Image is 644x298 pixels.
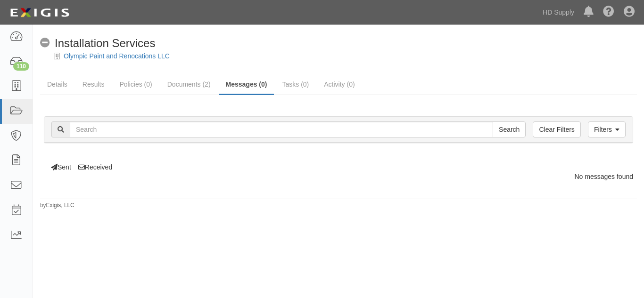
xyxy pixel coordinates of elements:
[112,75,159,94] a: Policies (0)
[538,3,579,22] a: HD Supply
[7,4,72,21] img: logo-5460c22ac91f19d4615b14bd174203de0afe785f0fc80cf4dbbc73dc1793850b.png
[75,75,112,94] a: Results
[64,52,170,60] a: Olympic Paint and Renocations LLC
[70,121,493,137] input: Search
[37,153,640,172] div: Sent Received
[46,202,74,209] a: Exigis, LLC
[40,201,74,209] small: by
[40,75,74,94] a: Details
[13,62,29,71] div: 110
[588,121,626,137] a: Filters
[603,7,614,18] i: Help Center - Complianz
[317,75,362,94] a: Activity (0)
[37,172,640,181] div: No messages found
[40,38,50,48] i: No Coverage
[493,121,526,137] input: Search
[55,37,155,49] span: Installation Services
[533,121,580,137] a: Clear Filters
[40,35,155,51] div: Installation Services
[275,75,316,94] a: Tasks (0)
[219,75,274,95] a: Messages (0)
[160,75,218,94] a: Documents (2)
